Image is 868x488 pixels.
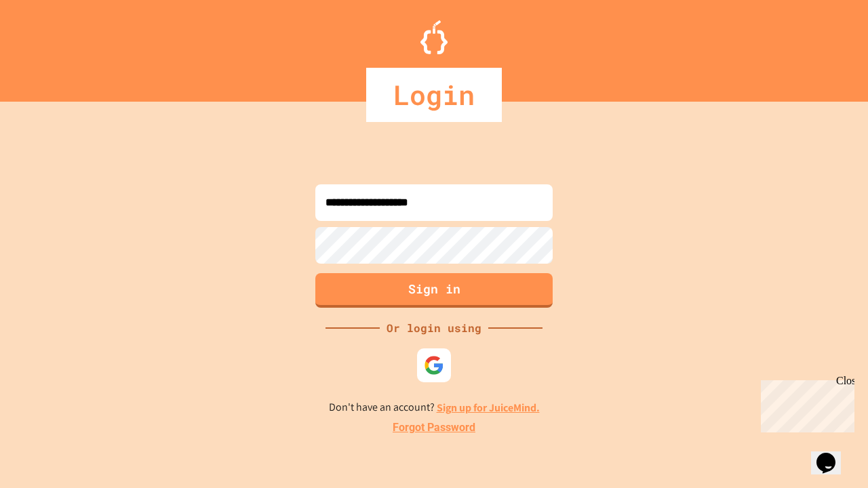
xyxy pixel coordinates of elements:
button: Sign in [315,273,553,308]
div: Login [366,68,502,122]
iframe: chat widget [755,375,854,432]
iframe: chat widget [811,434,854,474]
a: Sign up for JuiceMind. [437,401,540,415]
div: Or login using [380,320,488,336]
a: Forgot Password [393,420,475,436]
img: Logo.svg [420,20,448,54]
p: Don't have an account? [329,399,540,416]
div: Chat with us now!Close [5,5,94,86]
img: google-icon.svg [424,355,444,375]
